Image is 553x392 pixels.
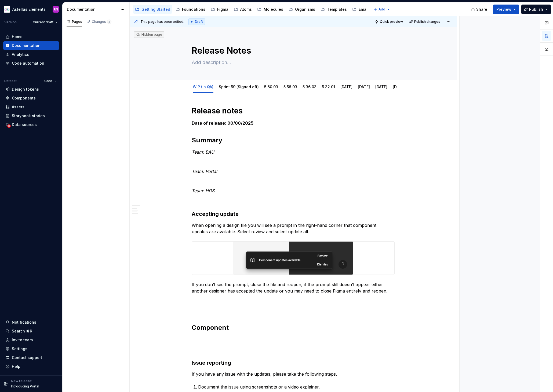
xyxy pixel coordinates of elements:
[320,81,337,92] div: 5.32.01
[521,5,551,14] button: Publish
[12,113,45,119] div: Storybook stories
[11,379,32,383] p: New release!
[12,122,37,127] div: Data sources
[12,337,33,343] div: Invite team
[192,371,395,377] p: If you have any issue with the updates, please take the following steps.
[11,384,39,389] p: Introducing Portal
[4,20,17,24] div: Version
[373,18,405,25] button: Quick preview
[295,7,315,12] div: Organisms
[318,5,349,14] a: Templates
[3,85,59,94] a: Design tokens
[283,84,297,89] a: 5.58.03
[192,149,214,155] em: Team: BAU
[255,5,285,14] a: Molecules
[192,210,395,218] h3: Accepting update
[182,7,205,12] div: Foundations
[219,84,259,89] a: Sprint 59 (Signed off)
[3,336,59,344] a: Invite team
[303,84,316,89] a: 5.36.03
[12,355,42,360] div: Contact support
[12,104,24,110] div: Assets
[136,32,162,37] div: Hidden page
[67,20,82,24] div: Pages
[133,4,371,15] div: Page tree
[92,20,111,24] div: Changes
[198,384,395,390] p: Document the issue using screenshots or a video explainer.
[393,84,405,89] a: [DATE]
[193,84,213,89] a: WIP (In QA)
[3,345,59,353] a: Settings
[192,222,395,235] p: When opening a design file you will see a prompt in the right-hand corner that component updates ...
[3,353,59,362] button: Contact support
[340,84,352,89] a: [DATE]
[3,327,59,335] button: Search ⌘K
[359,7,369,12] div: Email
[3,120,59,129] a: Data sources
[12,95,36,101] div: Components
[12,87,39,92] div: Design tokens
[3,41,59,50] a: Documentation
[30,19,60,26] button: Current draft
[12,320,36,325] div: Notifications
[350,5,371,14] a: Email
[262,81,280,92] div: 5.60.03
[33,20,53,24] span: Current draft
[42,77,59,85] button: Core
[264,84,278,89] a: 5.60.03
[327,7,347,12] div: Templates
[408,18,443,25] button: Publish changes
[133,5,172,14] a: Getting Started
[195,20,203,24] span: Draft
[12,364,20,369] div: Help
[240,7,252,12] div: Atoms
[1,3,61,15] button: Astellas ElementsRN
[44,79,52,83] span: Core
[192,136,395,145] h2: Summary
[391,81,407,92] div: [DATE]
[476,7,487,12] span: Share
[3,362,59,371] button: Help
[54,7,58,12] div: RN
[264,7,283,12] div: Molecules
[3,103,59,111] a: Assets
[12,34,23,39] div: Home
[300,81,319,92] div: 5.36.03
[67,7,118,12] div: Documentation
[380,20,403,24] span: Quick preview
[12,52,29,57] div: Analytics
[12,43,41,48] div: Documentation
[4,79,17,83] div: Dataset
[192,120,253,126] strong: Date of release: 00/00/2025
[192,323,395,332] h2: Component
[3,59,59,68] a: Code automation
[12,61,44,66] div: Code automation
[3,32,59,41] a: Home
[191,44,394,57] textarea: Release Notes
[493,5,519,14] button: Preview
[232,5,254,14] a: Atoms
[3,94,59,102] a: Components
[3,50,59,59] a: Analytics
[496,7,511,12] span: Preview
[338,81,355,92] div: [DATE]
[141,7,170,12] div: Getting Started
[3,112,59,120] a: Storybook stories
[372,6,392,13] button: Add
[192,169,217,174] em: Team: Portal
[233,242,353,275] img: cd98702f-ec07-456c-8312-171ad8b7c735.png
[192,359,395,367] h3: Issue reporting
[12,328,32,334] div: Search ⌘K
[322,84,335,89] a: 5.32.01
[414,20,440,24] span: Publish changes
[192,188,214,193] em: Team: HDS
[191,81,216,92] div: WIP (In QA)
[3,318,59,327] button: Notifications
[286,5,317,14] a: Organisms
[468,5,491,14] button: Share
[373,81,390,92] div: [DATE]
[4,6,10,13] img: b2369ad3-f38c-46c1-b2a2-f2452fdbdcd2.png
[529,7,543,12] span: Publish
[192,281,395,294] p: If you don’t see the prompt, close the file and reopen, if the prompt still doesn’t appear either...
[12,7,46,12] div: Astellas Elements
